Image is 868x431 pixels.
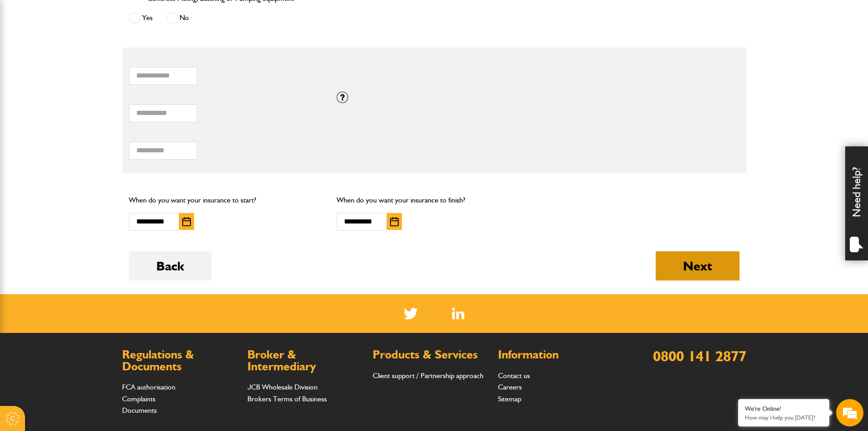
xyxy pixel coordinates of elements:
h2: Information [498,349,614,361]
p: How may I help you today? [745,414,822,421]
a: JCB Wholesale Division [247,383,318,391]
a: 0800 141 2877 [653,347,746,365]
input: Enter your email address [12,111,166,131]
a: LinkedIn [452,308,464,319]
label: No [166,12,189,24]
a: FCA authorisation [122,383,175,391]
button: Back [129,251,211,280]
img: Choose date [390,217,399,226]
a: Client support / Partnership approach [373,371,483,380]
div: Minimize live chat window [149,5,171,26]
textarea: Type your message and hit 'Enter' [12,165,166,273]
img: Twitter [404,308,418,319]
input: Enter your last name [12,84,166,104]
label: Yes [129,12,153,24]
em: Start Chat [124,281,165,293]
a: Brokers Terms of Business [247,395,327,403]
a: Careers [498,383,522,391]
a: Documents [122,406,157,415]
img: Linked In [452,308,464,319]
img: d_20077148190_company_1631870298795_20077148190 [15,51,38,63]
h2: Regulations & Documents [122,349,238,372]
div: We're Online! [745,405,822,413]
button: Next [656,251,740,280]
a: Complaints [122,395,155,403]
p: When do you want your insurance to finish? [337,194,531,206]
p: When do you want your insurance to start? [129,194,324,206]
img: Choose date [182,217,191,226]
div: Chat with us now [47,51,153,63]
h2: Products & Services [373,349,489,361]
input: Enter your phone number [12,138,166,158]
a: Contact us [498,371,530,380]
a: Sitemap [498,395,521,403]
h2: Broker & Intermediary [247,349,364,372]
div: Need help? [845,146,868,260]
